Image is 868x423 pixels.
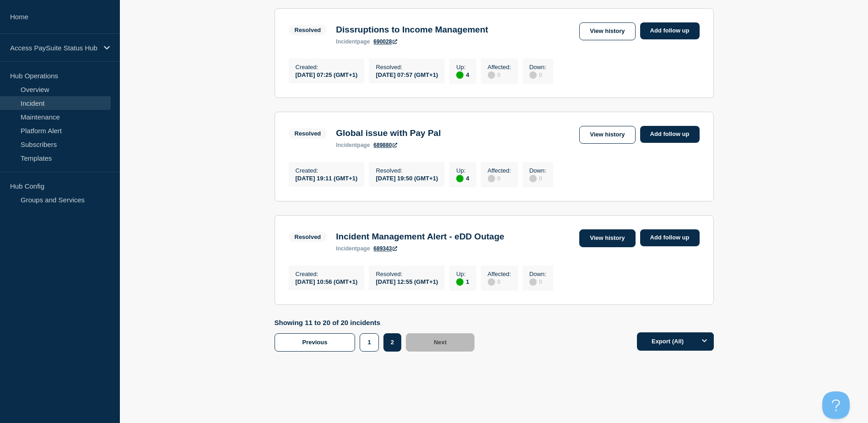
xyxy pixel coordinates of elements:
p: Down : [529,271,546,277]
p: Affected : [488,271,511,277]
button: Options [695,332,714,351]
div: up [456,278,464,286]
p: page [336,142,370,148]
p: Down : [529,167,546,174]
div: disabled [488,278,495,286]
span: Resolved [289,25,327,35]
span: incident [336,245,357,252]
a: Add follow up [640,229,700,246]
p: Up : [456,167,469,174]
a: Add follow up [640,126,700,143]
button: 1 [360,333,378,352]
p: Created : [296,64,358,70]
p: Affected : [488,64,511,70]
h3: Dissruptions to Income Management [336,25,488,35]
p: Created : [296,167,358,174]
div: [DATE] 19:11 (GMT+1) [296,174,358,182]
span: incident [336,142,357,148]
h3: Global issue with Pay Pal [336,128,441,138]
a: View history [579,22,635,40]
div: 0 [529,174,546,182]
p: Down : [529,64,546,70]
p: Up : [456,64,469,70]
p: Resolved : [376,271,438,277]
div: disabled [529,278,537,286]
div: [DATE] 12:55 (GMT+1) [376,277,438,285]
span: Resolved [289,232,327,242]
p: Showing 11 to 20 of 20 incidents [275,319,480,326]
button: Next [406,333,474,352]
a: 690028 [373,38,397,45]
div: up [456,71,464,79]
div: 0 [488,174,511,182]
a: 689343 [373,245,397,252]
span: Next [434,339,447,346]
a: View history [579,126,635,144]
p: Affected : [488,167,511,174]
div: [DATE] 07:57 (GMT+1) [376,70,438,78]
p: Created : [296,271,358,277]
div: 0 [529,277,546,286]
p: Access PaySuite Status Hub [10,44,98,52]
div: [DATE] 10:56 (GMT+1) [296,277,358,285]
a: 689880 [373,142,397,148]
p: page [336,38,370,45]
div: 1 [456,277,469,286]
a: Add follow up [640,22,700,39]
button: Previous [275,333,356,352]
div: 0 [529,70,546,79]
p: Resolved : [376,64,438,70]
span: incident [336,38,357,45]
div: disabled [488,71,495,79]
button: 2 [383,333,401,352]
div: up [456,175,464,182]
div: 0 [488,277,511,286]
a: View history [579,229,635,247]
p: Up : [456,271,469,277]
div: 4 [456,70,469,79]
span: Previous [302,339,328,346]
span: Resolved [289,128,327,139]
div: 4 [456,174,469,182]
h3: Incident Management Alert - eDD Outage [336,232,504,242]
div: [DATE] 19:50 (GMT+1) [376,174,438,182]
div: 0 [488,70,511,79]
p: page [336,245,370,252]
button: Export (All) [637,332,714,351]
div: [DATE] 07:25 (GMT+1) [296,70,358,78]
p: Resolved : [376,167,438,174]
div: disabled [488,175,495,182]
iframe: Help Scout Beacon - Open [822,391,850,419]
div: disabled [529,175,537,182]
div: disabled [529,71,537,79]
